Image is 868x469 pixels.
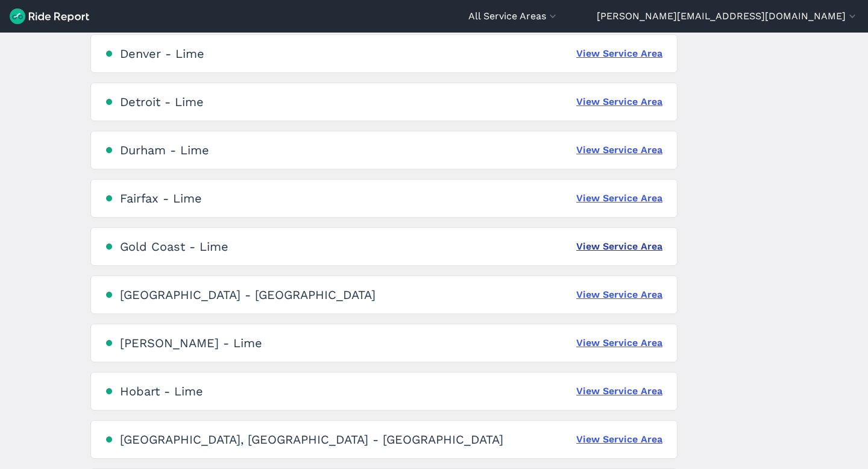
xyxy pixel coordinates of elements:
[120,239,228,254] div: Gold Coast - Lime
[576,288,662,302] a: View Service Area
[576,95,662,109] a: View Service Area
[10,8,89,24] img: Ride Report
[120,191,202,206] div: Fairfax - Lime
[576,46,662,61] a: View Service Area
[120,288,376,302] div: [GEOGRAPHIC_DATA] - [GEOGRAPHIC_DATA]
[120,143,209,157] div: Durham - Lime
[597,9,858,24] button: [PERSON_NAME][EMAIL_ADDRESS][DOMAIN_NAME]
[576,336,662,350] a: View Service Area
[468,9,559,24] button: All Service Areas
[120,432,503,447] div: [GEOGRAPHIC_DATA], [GEOGRAPHIC_DATA] - [GEOGRAPHIC_DATA]
[120,336,262,350] div: [PERSON_NAME] - Lime
[120,95,204,109] div: Detroit - Lime
[576,191,662,206] a: View Service Area
[576,143,662,157] a: View Service Area
[576,432,662,447] a: View Service Area
[120,384,203,398] div: Hobart - Lime
[120,46,204,61] div: Denver - Lime
[576,384,662,398] a: View Service Area
[576,239,662,254] a: View Service Area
